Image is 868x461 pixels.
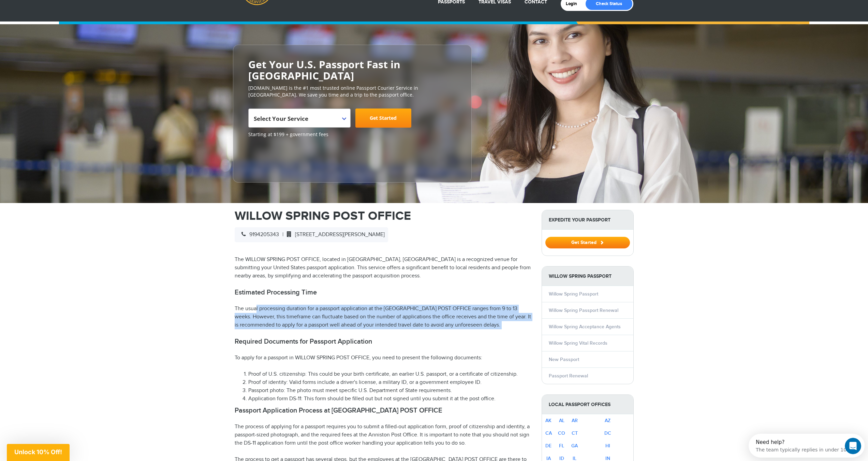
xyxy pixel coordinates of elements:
h2: Get Your U.S. Passport Fast in [GEOGRAPHIC_DATA] [248,59,456,81]
a: Passport Renewal [549,373,588,379]
button: Get Started [545,237,630,248]
a: HI [605,443,610,449]
span: Select Your Service [254,115,308,123]
a: AL [559,418,564,423]
p: The process of applying for a passport requires you to submit a filled-out application form, proo... [235,423,531,447]
li: Passport photo: The photo must meet specific U.S. Department of State requirements. [248,387,531,395]
a: CA [545,430,552,436]
div: Need help? [7,6,103,11]
h2: Passport Application Process at [GEOGRAPHIC_DATA] POST OFFICE [235,406,531,415]
span: Select Your Service [254,111,343,130]
h2: Required Documents for Passport Application [235,337,531,346]
div: Open Intercom Messenger [3,3,123,21]
a: Willow Spring Passport [549,291,598,297]
a: Willow Spring Passport Renewal [549,307,618,313]
strong: Expedite Your Passport [542,210,633,230]
strong: Local Passport Offices [542,395,633,414]
p: The usual processing duration for a passport application at the [GEOGRAPHIC_DATA] POST OFFICE ran... [235,305,531,329]
a: Willow Spring Acceptance Agents [549,324,621,330]
a: AK [545,418,551,423]
span: Starting at $199 + government fees [248,131,456,138]
li: Application form DS-11: This form should be filled out but not signed until you submit it at the ... [248,395,531,403]
span: Unlock 10% Off! [14,448,62,456]
a: GA [571,443,578,449]
li: Proof of identity: Valid forms include a driver's license, a military ID, or a government employe... [248,378,531,387]
strong: Willow Spring Passport [542,266,633,286]
span: [STREET_ADDRESS][PERSON_NAME] [283,231,385,238]
p: To apply for a passport in WILLOW SPRING POST OFFICE, you need to present the following documents: [235,354,531,362]
a: Willow Spring Vital Records [549,340,607,346]
a: AR [572,418,578,423]
a: New Passport [549,357,579,362]
iframe: Intercom live chat discovery launcher [749,434,865,458]
a: FL [559,443,564,449]
span: Select Your Service [248,109,351,128]
a: Get Started [545,240,630,245]
div: Unlock 10% Off! [7,444,70,461]
p: [DOMAIN_NAME] is the #1 most trusted online Passport Courier Service in [GEOGRAPHIC_DATA]. We sav... [248,85,456,98]
a: CT [572,430,578,436]
p: The WILLOW SPRING POST OFFICE, located in [GEOGRAPHIC_DATA], [GEOGRAPHIC_DATA] is a recognized ve... [235,256,531,280]
h1: WILLOW SPRING POST OFFICE [235,210,531,222]
div: | [235,227,388,242]
h2: Estimated Processing Time [235,288,531,297]
a: Get Started [355,109,411,128]
iframe: Customer reviews powered by Trustpilot [248,141,299,175]
a: Login [566,1,582,6]
a: DE [545,443,551,449]
iframe: Intercom live chat [845,438,861,454]
li: Proof of U.S. citizenship: This could be your birth certificate, an earlier U.S. passport, or a c... [248,370,531,378]
a: CO [558,430,565,436]
div: The team typically replies in under 10m [7,11,103,18]
a: AZ [605,418,610,423]
span: 9194205343 [238,231,279,238]
a: DC [604,430,611,436]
